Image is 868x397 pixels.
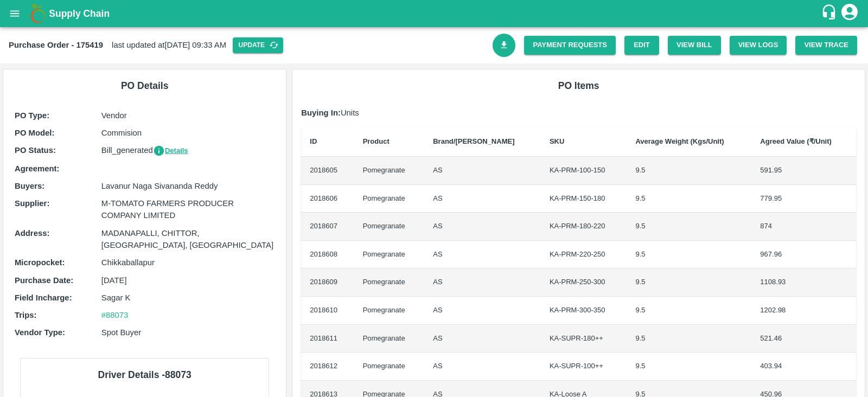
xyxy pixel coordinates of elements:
[424,157,541,185] td: AS
[15,164,59,173] b: Agreement:
[550,137,564,145] b: SKU
[624,36,659,55] a: Edit
[301,325,354,353] td: 2018611
[301,108,341,117] b: Buying In:
[541,241,627,269] td: KA-PRM-220-250
[9,41,103,49] b: Purchase Order - 175419
[541,325,627,353] td: KA-SUPR-180++
[49,6,821,21] a: Supply Chain
[424,213,541,241] td: AS
[15,111,49,120] b: PO Type :
[2,1,27,26] button: open drawer
[760,137,832,145] b: Agreed Value (₹/Unit)
[12,78,277,93] h6: PO Details
[101,180,275,192] p: Lavanur Naga Sivananda Reddy
[433,137,514,145] b: Brand/[PERSON_NAME]
[15,199,49,208] b: Supplier :
[627,157,751,185] td: 9.5
[301,213,354,241] td: 2018607
[424,185,541,213] td: AS
[101,144,275,157] p: Bill_generated
[49,8,110,19] b: Supply Chain
[751,268,856,297] td: 1108.93
[15,276,73,285] b: Purchase Date :
[301,185,354,213] td: 2018606
[627,241,751,269] td: 9.5
[541,213,627,241] td: KA-PRM-180-220
[354,157,425,185] td: Pomegranate
[301,157,354,185] td: 2018605
[751,185,856,213] td: 779.95
[101,197,275,222] p: M-TOMATO FARMERS PRODUCER COMPANY LIMITED
[29,367,260,382] h6: Driver Details - 88073
[751,325,856,353] td: 521.46
[541,185,627,213] td: KA-PRM-150-180
[15,146,56,155] b: PO Status :
[354,241,425,269] td: Pomegranate
[424,241,541,269] td: AS
[354,297,425,325] td: Pomegranate
[363,137,390,145] b: Product
[354,213,425,241] td: Pomegranate
[668,36,721,55] button: View Bill
[627,213,751,241] td: 9.5
[840,2,859,25] div: account of current user
[101,227,275,252] p: MADANAPALLI, CHITTOR, [GEOGRAPHIC_DATA], [GEOGRAPHIC_DATA]
[627,325,751,353] td: 9.5
[524,36,616,55] a: Payment Requests
[354,325,425,353] td: Pomegranate
[627,185,751,213] td: 9.5
[354,268,425,297] td: Pomegranate
[424,325,541,353] td: AS
[101,257,275,268] p: Chikkaballapur
[301,268,354,297] td: 2018609
[751,213,856,241] td: 874
[301,78,856,93] h6: PO Items
[15,182,44,190] b: Buyers :
[233,37,283,53] button: Update
[27,3,49,24] img: logo
[730,36,787,55] button: View Logs
[627,297,751,325] td: 9.5
[101,274,275,286] p: [DATE]
[424,353,541,381] td: AS
[301,241,354,269] td: 2018608
[541,297,627,325] td: KA-PRM-300-350
[493,34,516,57] a: Download Bill
[101,127,275,139] p: Commision
[15,129,54,137] b: PO Model :
[751,297,856,325] td: 1202.98
[627,268,751,297] td: 9.5
[301,297,354,325] td: 2018610
[627,353,751,381] td: 9.5
[101,311,129,319] a: #88073
[354,185,425,213] td: Pomegranate
[101,292,275,304] p: Sagar K
[15,258,65,267] b: Micropocket :
[153,145,188,157] button: Details
[541,353,627,381] td: KA-SUPR-100++
[354,353,425,381] td: Pomegranate
[101,326,275,338] p: Spot Buyer
[301,107,856,119] p: Units
[310,137,317,145] b: ID
[15,293,72,302] b: Field Incharge :
[424,268,541,297] td: AS
[751,241,856,269] td: 967.96
[101,110,275,121] p: Vendor
[751,353,856,381] td: 403.94
[9,37,493,53] div: last updated at [DATE] 09:33 AM
[15,328,65,337] b: Vendor Type :
[795,36,857,55] button: View Trace
[541,157,627,185] td: KA-PRM-100-150
[15,229,49,238] b: Address :
[541,268,627,297] td: KA-PRM-250-300
[635,137,724,145] b: Average Weight (Kgs/Unit)
[301,353,354,381] td: 2018612
[15,311,36,319] b: Trips :
[821,4,840,23] div: customer-support
[424,297,541,325] td: AS
[751,157,856,185] td: 591.95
